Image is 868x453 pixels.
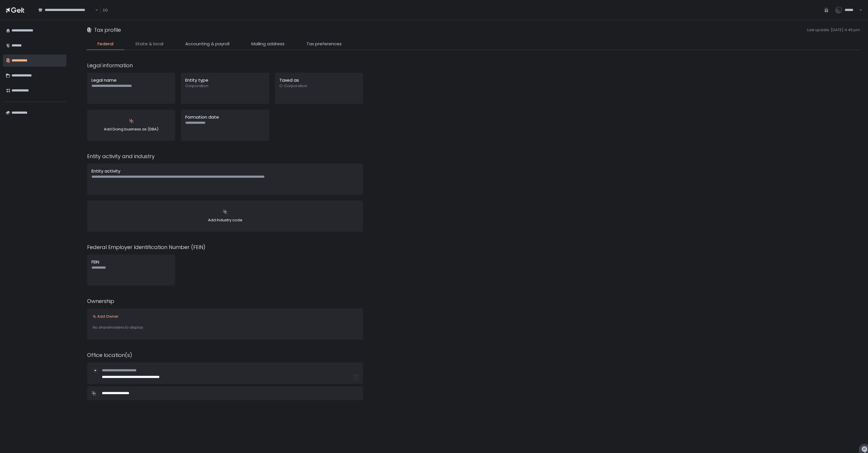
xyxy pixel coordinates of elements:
[251,41,285,47] span: Mailing address
[87,308,363,340] button: Add OwnerNo shareholders to display
[123,27,860,33] span: Last update: [DATE] 4:46 pm
[185,83,265,89] span: Corporation
[93,314,119,319] button: Add Owner
[306,41,342,47] span: Tax preferences
[91,168,120,174] span: Entity activity
[279,77,299,83] span: Taxed as
[185,41,229,47] span: Accounting & payroll
[181,73,269,104] button: Entity typeCorporation
[87,351,363,359] div: Office location(s)
[87,201,363,232] button: Add Industry code
[91,77,117,83] span: Legal name
[91,205,359,227] div: Add Industry code
[35,4,98,16] div: Search for option
[87,243,363,251] div: Federal Employer Identification Number (FEIN)
[87,297,363,305] div: Ownership
[279,83,359,89] span: C-Corporation
[91,114,171,136] div: Add Doing business as (DBA)
[87,110,175,141] button: Add Doing business as (DBA)
[87,152,363,160] div: Entity activity and industry
[135,41,163,47] span: State & local
[87,61,363,69] div: Legal information
[93,325,143,330] span: No shareholders to display
[185,114,219,120] span: Formation date
[94,26,121,34] h1: Tax profile
[185,77,208,83] span: Entity type
[275,73,363,104] button: Taxed asC-Corporation
[91,259,99,265] span: FEIN
[98,41,113,47] span: Federal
